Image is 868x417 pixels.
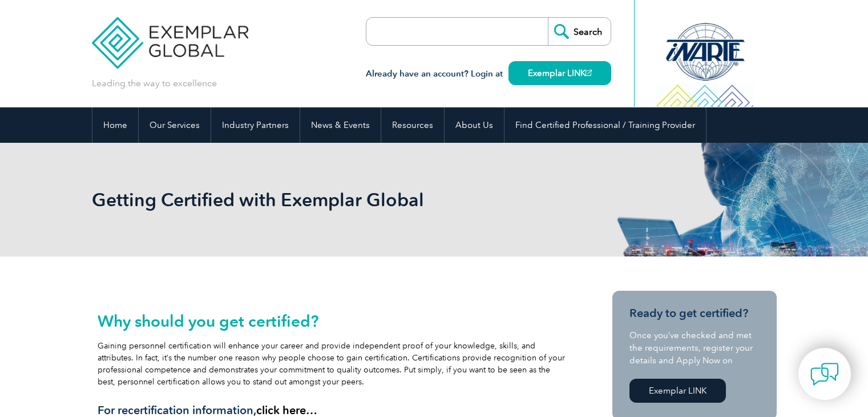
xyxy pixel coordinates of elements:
[810,360,839,388] img: contact-chat.png
[300,107,381,143] a: News & Events
[445,107,504,143] a: About Us
[629,329,760,367] p: Once you’ve checked and met the requirements, register your details and Apply Now on
[508,61,611,85] a: Exemplar LINK
[139,107,211,143] a: Our Services
[98,312,566,330] h2: Why should you get certified?
[256,403,317,417] a: click here…
[92,107,138,143] a: Home
[92,189,530,211] h1: Getting Certified with Exemplar Global
[629,379,726,403] a: Exemplar LINK
[629,306,760,320] h3: Ready to get certified?
[586,70,592,76] img: open_square.png
[504,107,706,143] a: Find Certified Professional / Training Provider
[211,107,300,143] a: Industry Partners
[366,67,611,81] h3: Already have an account? Login at
[381,107,444,143] a: Resources
[548,18,611,45] input: Search
[92,77,217,90] p: Leading the way to excellence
